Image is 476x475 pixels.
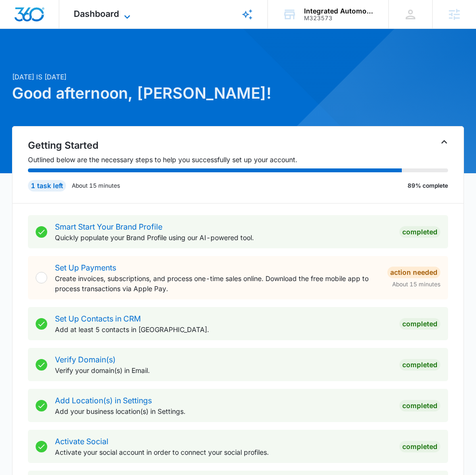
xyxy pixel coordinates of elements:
span: About 15 minutes [392,280,440,289]
a: Set Up Contacts in CRM [55,314,141,323]
h1: Good afternoon, [PERSON_NAME]! [12,82,464,105]
p: 89% complete [408,181,448,190]
a: Verify Domain(s) [55,355,116,364]
div: Completed [399,400,440,411]
div: Completed [399,441,440,452]
div: account name [304,7,374,15]
p: Add your business location(s) in Settings. [55,406,392,416]
p: Activate your social account in order to connect your social profiles. [55,447,392,457]
button: Toggle Collapse [438,136,450,148]
a: Smart Start Your Brand Profile [55,222,162,231]
div: 1 task left [28,180,66,192]
span: Dashboard [74,9,119,19]
div: Completed [399,318,440,330]
h2: Getting Started [28,138,449,153]
p: Add at least 5 contacts in [GEOGRAPHIC_DATA]. [55,324,392,334]
div: Completed [399,359,440,371]
p: Outlined below are the necessary steps to help you successfully set up your account. [28,154,449,165]
p: About 15 minutes [72,181,120,190]
div: account id [304,15,374,22]
p: Create invoices, subscriptions, and process one-time sales online. Download the free mobile app t... [55,273,380,294]
p: Quickly populate your Brand Profile using our AI-powered tool. [55,232,392,243]
a: Set Up Payments [55,263,116,272]
div: Completed [399,226,440,238]
a: Add Location(s) in Settings [55,396,152,405]
p: Verify your domain(s) in Email. [55,365,392,375]
p: [DATE] is [DATE] [12,72,464,82]
div: Action Needed [387,267,440,278]
a: Activate Social [55,436,108,446]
